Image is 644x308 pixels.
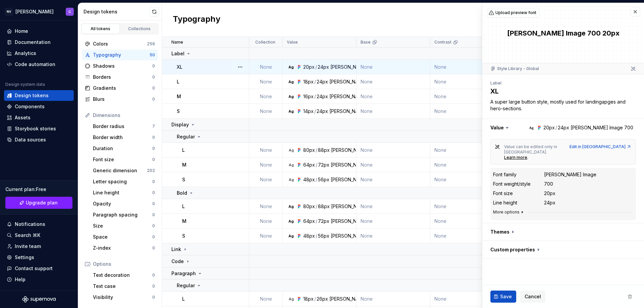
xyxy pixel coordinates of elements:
div: 0 [152,212,155,218]
div: Ag [288,109,294,114]
p: Bold [177,190,187,196]
td: None [249,214,283,229]
div: Ag [529,125,534,130]
div: 700 [544,181,553,187]
a: Line height0 [90,187,158,198]
div: Settings [15,254,34,261]
div: 26px [317,296,328,302]
div: 20px [303,64,315,70]
div: / [316,147,317,153]
div: Search ⌘K [15,232,40,239]
div: Home [15,28,28,35]
td: None [430,60,504,74]
a: Typography50 [82,50,158,60]
a: Style Library - Global [497,66,539,71]
a: Z-index0 [90,243,158,253]
div: 0 [152,157,155,162]
div: Ag [288,204,294,209]
div: 259 [147,41,155,47]
div: [PERSON_NAME] Image [331,218,383,225]
a: Assets [4,112,74,123]
div: 0 [152,284,155,289]
p: XL [177,64,182,70]
a: Components [4,101,74,112]
a: Learn more [504,155,527,160]
div: All tokens [84,26,117,32]
button: Save [490,291,516,303]
div: 24px [317,93,328,100]
div: 0 [152,85,155,91]
div: 0 [152,234,155,240]
p: Code [171,258,184,265]
p: L [177,78,179,85]
button: NV[PERSON_NAME]C [1,4,76,19]
span: Value can be edited only in [GEOGRAPHIC_DATA]. [504,144,558,155]
div: 24px [318,64,329,70]
div: 48px [303,233,315,239]
td: None [249,229,283,243]
div: Options [93,261,155,267]
td: None [430,158,504,172]
td: None [357,172,430,187]
a: Data sources [4,134,74,145]
div: Storybook stories [15,125,56,132]
button: Search ⌘K [4,230,74,241]
td: None [357,143,430,158]
div: / [314,78,316,85]
div: 24px [317,108,328,115]
p: Link [171,246,181,253]
p: Display [171,121,189,128]
div: Line height [493,199,517,206]
a: Gradients0 [82,83,158,94]
div: Edit in [GEOGRAPHIC_DATA] [570,144,632,149]
div: 80px [303,203,315,210]
div: 0 [152,295,155,300]
div: 50 [150,52,155,58]
span: Cancel [525,293,541,300]
div: Design tokens [15,92,49,99]
a: Supernova Logo [22,296,56,303]
a: Blurs0 [82,94,158,105]
div: 0 [152,179,155,184]
a: Border radius7 [90,121,158,132]
div: [PERSON_NAME] Image [331,147,383,153]
p: S [182,176,185,183]
a: Letter spacing0 [90,176,158,187]
p: Base [361,40,371,45]
td: None [249,104,283,119]
a: Opacity0 [90,198,158,209]
div: Components [15,103,45,110]
div: Ag [288,233,294,239]
div: / [314,296,316,302]
a: Generic dimension202 [90,165,158,176]
div: Colors [93,41,147,47]
td: None [357,229,430,243]
div: C [68,9,71,14]
td: None [430,143,504,158]
div: Design tokens [84,8,150,15]
div: [PERSON_NAME] Image [331,233,383,239]
div: 0 [152,97,155,102]
div: 88px [318,203,330,210]
td: None [357,104,430,119]
a: Duration0 [90,143,158,154]
button: Contact support [4,263,74,274]
div: / [316,218,317,225]
div: NV [5,8,13,16]
div: Contact support [15,265,53,272]
div: 64px [303,218,315,225]
a: Settings [4,252,74,263]
div: Font size [493,190,513,197]
div: 80px [303,147,315,153]
p: S [182,233,185,239]
p: Value [287,40,298,45]
td: None [249,89,283,104]
div: Z-index [93,245,152,251]
div: Invite team [15,243,41,250]
h2: Typography [173,14,220,26]
td: None [357,60,430,74]
td: None [357,292,430,306]
button: Upgrade plan [5,197,72,209]
td: None [249,60,283,74]
textarea: A super large button style, mostly used for landingapges and hero-sections. [489,97,635,113]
